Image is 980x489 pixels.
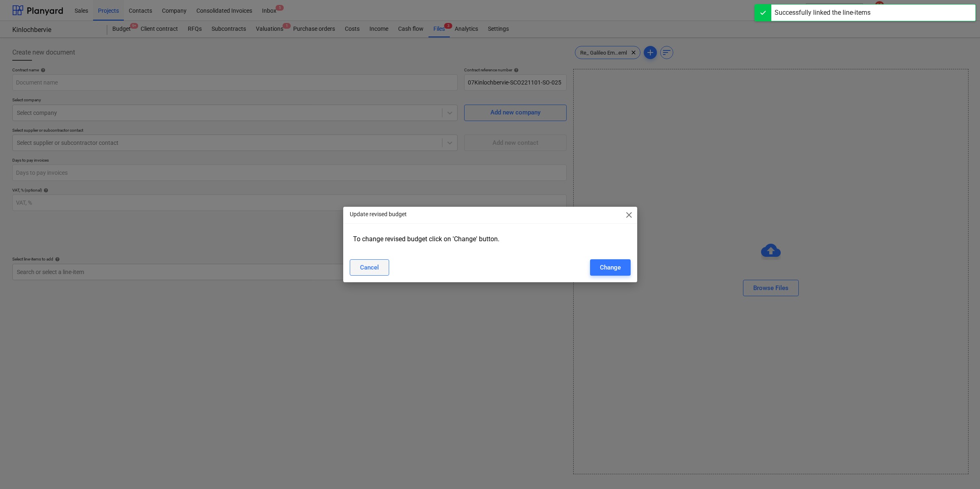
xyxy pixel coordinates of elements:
[360,262,379,273] div: Cancel
[600,262,621,273] div: Change
[624,210,634,220] span: close
[590,259,631,276] button: Change
[350,259,389,276] button: Cancel
[350,210,407,219] p: Update revised budget
[350,232,631,246] div: To change revised budget click on 'Change' button.
[939,450,980,489] iframe: Chat Widget
[775,8,871,18] div: Successfully linked the line-items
